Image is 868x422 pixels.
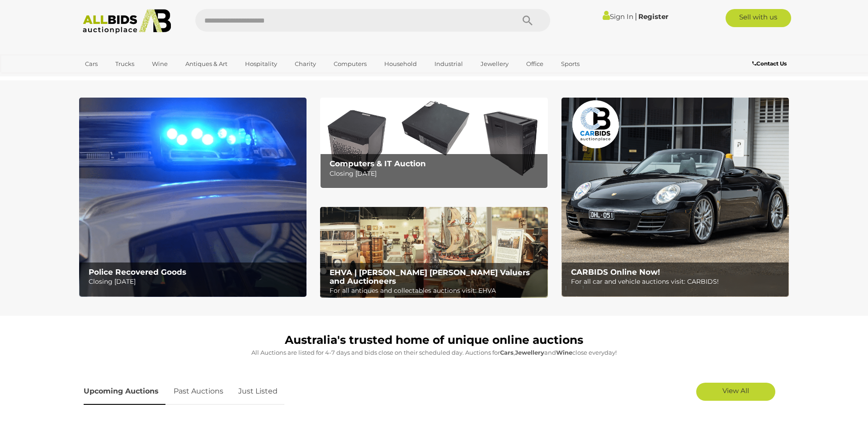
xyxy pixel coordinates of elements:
[320,207,547,298] a: EHVA | Evans Hastings Valuers and Auctioneers EHVA | [PERSON_NAME] [PERSON_NAME] Valuers and Auct...
[231,378,284,405] a: Just Listed
[571,276,784,287] p: For all car and vehicle auctions visit: CARBIDS!
[555,56,585,71] a: Sports
[79,98,307,297] img: Police Recovered Goods
[179,56,233,71] a: Antiques & Art
[84,378,165,405] a: Upcoming Auctions
[330,285,542,296] p: For all antiques and collectables auctions visit: EHVA
[752,59,789,69] a: Contact Us
[429,56,469,71] a: Industrial
[320,207,547,298] img: EHVA | Evans Hastings Valuers and Auctioneers
[79,71,155,86] a: [GEOGRAPHIC_DATA]
[239,56,283,71] a: Hospitality
[722,386,749,395] span: View All
[84,347,784,358] p: All Auctions are listed for 4-7 days and bids close on their scheduled day. Auctions for , and cl...
[79,56,104,71] a: Cars
[515,349,544,356] strong: Jewellery
[330,159,426,168] b: Computers & IT Auction
[475,56,514,71] a: Jewellery
[378,56,423,71] a: Household
[603,12,633,21] a: Sign In
[320,98,547,188] a: Computers & IT Auction Computers & IT Auction Closing [DATE]
[89,267,186,277] b: Police Recovered Goods
[752,60,787,67] b: Contact Us
[109,56,140,71] a: Trucks
[78,9,176,34] img: Allbids.com.au
[84,334,784,347] h1: Australia's trusted home of unique online auctions
[89,276,302,287] p: Closing [DATE]
[500,349,514,356] strong: Cars
[571,267,660,277] b: CARBIDS Online Now!
[146,56,174,71] a: Wine
[696,383,775,401] a: View All
[520,56,549,71] a: Office
[167,378,230,405] a: Past Auctions
[289,56,322,71] a: Charity
[561,98,789,297] a: CARBIDS Online Now! CARBIDS Online Now! For all car and vehicle auctions visit: CARBIDS!
[320,98,547,188] img: Computers & IT Auction
[561,98,789,297] img: CARBIDS Online Now!
[505,9,550,32] button: Search
[79,98,307,297] a: Police Recovered Goods Police Recovered Goods Closing [DATE]
[638,12,668,21] a: Register
[556,349,572,356] strong: Wine
[330,168,542,179] p: Closing [DATE]
[330,268,530,286] b: EHVA | [PERSON_NAME] [PERSON_NAME] Valuers and Auctioneers
[726,9,791,27] a: Sell with us
[328,56,373,71] a: Computers
[635,11,637,21] span: |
